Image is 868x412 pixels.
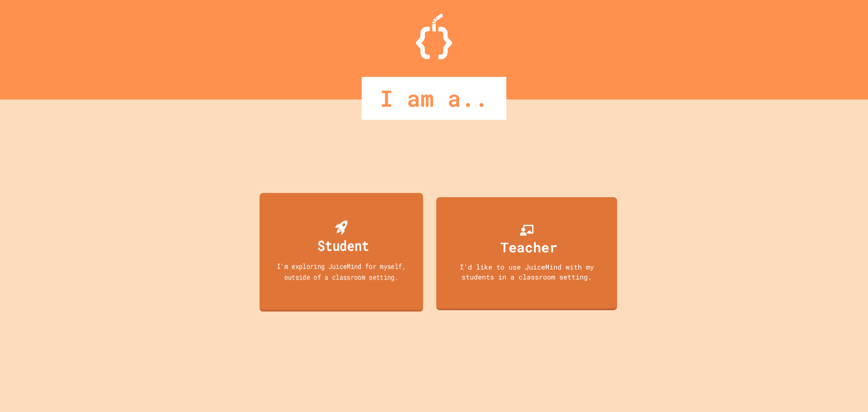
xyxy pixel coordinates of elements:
[318,235,369,256] div: Student
[362,77,506,120] div: I am a..
[500,237,557,257] div: Teacher
[445,262,608,282] div: I'd like to use JuiceMind with my students in a classroom setting.
[268,260,415,282] div: I'm exploring JuiceMind for myself, outside of a classroom setting.
[416,14,452,59] img: Logo.svg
